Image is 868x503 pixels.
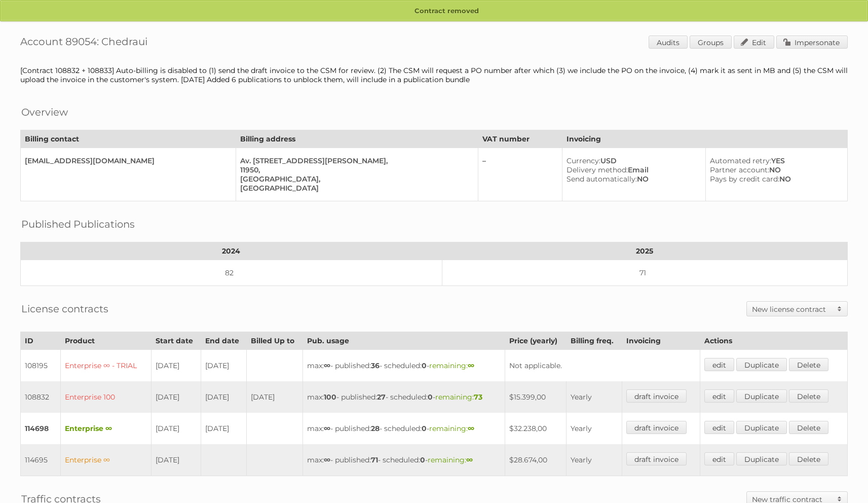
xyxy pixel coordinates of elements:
[700,332,848,350] th: Actions
[21,332,61,350] th: ID
[240,156,470,165] div: Av. [STREET_ADDRESS][PERSON_NAME],
[789,358,828,371] a: Delete
[60,444,152,476] td: Enterprise ∞
[303,381,505,413] td: max: - published: - scheduled: -
[1,1,867,22] p: Contract removed
[21,381,61,413] td: 108832
[468,361,474,370] strong: ∞
[428,392,433,402] strong: 0
[247,381,303,413] td: [DATE]
[60,350,152,382] td: Enterprise ∞ - TRIAL
[649,35,688,49] a: Audits
[377,392,386,402] strong: 27
[303,350,505,382] td: max: - published: - scheduled: -
[710,156,839,165] div: YES
[567,165,628,174] span: Delivery method:
[622,332,700,350] th: Invoicing
[442,242,847,260] th: 2025
[422,424,427,433] strong: 0
[736,358,787,371] a: Duplicate
[371,455,378,464] strong: 71
[152,350,201,382] td: [DATE]
[25,156,228,165] div: [EMAIL_ADDRESS][DOMAIN_NAME]
[201,332,247,350] th: End date
[152,381,201,413] td: [DATE]
[710,165,769,174] span: Partner account:
[567,156,697,165] div: USD
[420,455,425,464] strong: 0
[21,301,108,316] h2: License contracts
[371,424,380,433] strong: 28
[704,389,734,403] a: edit
[505,332,566,350] th: Price (yearly)
[324,424,330,433] strong: ∞
[566,413,622,444] td: Yearly
[466,455,473,464] strong: ∞
[152,444,201,476] td: [DATE]
[710,165,839,174] div: NO
[776,35,848,49] a: Impersonate
[478,130,562,148] th: VAT number
[324,455,330,464] strong: ∞
[710,156,771,165] span: Automated retry:
[505,381,566,413] td: $15.399,00
[562,130,848,148] th: Invoicing
[566,381,622,413] td: Yearly
[566,444,622,476] td: Yearly
[20,35,848,51] h1: Account 89054: Chedraui
[21,350,61,382] td: 108195
[303,444,505,476] td: max: - published: - scheduled: -
[422,361,427,370] strong: 0
[21,130,236,148] th: Billing contact
[478,148,562,201] td: –
[704,358,734,371] a: edit
[152,413,201,444] td: [DATE]
[371,361,380,370] strong: 36
[736,421,787,434] a: Duplicate
[832,302,847,316] span: Toggle
[752,304,832,314] h2: New license contract
[303,332,505,350] th: Pub. usage
[567,174,637,184] span: Send automatically:
[505,350,700,382] td: Not applicable.
[21,242,442,260] th: 2024
[201,381,247,413] td: [DATE]
[324,361,330,370] strong: ∞
[240,165,470,174] div: 11950,
[789,389,828,403] a: Delete
[567,174,697,184] div: NO
[428,455,473,464] span: remaining:
[442,260,847,286] td: 71
[21,104,68,120] h2: Overview
[60,332,152,350] th: Product
[789,421,828,434] a: Delete
[21,260,442,286] td: 82
[20,66,848,84] div: [Contract 108832 + 108833] Auto-billing is disabled to (1) send the draft invoice to the CSM for ...
[710,174,779,184] span: Pays by credit card:
[710,174,839,184] div: NO
[567,156,600,165] span: Currency:
[429,361,474,370] span: remaining:
[21,217,135,232] h2: Published Publications
[60,413,152,444] td: Enterprise ∞
[324,392,336,402] strong: 100
[505,413,566,444] td: $32.238,00
[247,332,303,350] th: Billed Up to
[736,452,787,465] a: Duplicate
[60,381,152,413] td: Enterprise 100
[21,413,61,444] td: 114698
[303,413,505,444] td: max: - published: - scheduled: -
[747,302,847,316] a: New license contract
[236,130,478,148] th: Billing address
[704,421,734,434] a: edit
[152,332,201,350] th: Start date
[505,444,566,476] td: $28.674,00
[567,165,697,174] div: Email
[734,35,774,49] a: Edit
[429,424,474,433] span: remaining:
[626,389,687,403] a: draft invoice
[240,184,470,193] div: [GEOGRAPHIC_DATA]
[566,332,622,350] th: Billing freq.
[21,444,61,476] td: 114695
[626,452,687,465] a: draft invoice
